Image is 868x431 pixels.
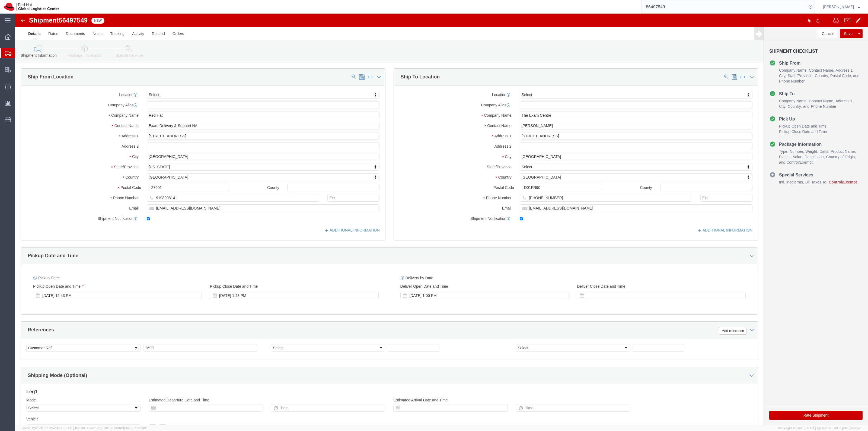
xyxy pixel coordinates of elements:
span: Copyright © [DATE]-[DATE] Agistix Inc., All Rights Reserved [778,426,861,430]
img: logo [4,3,59,11]
span: Robert Lomax [823,4,854,10]
span: Server: 2025.18.0-d1e9a510831 [22,426,85,430]
input: Search for shipment number, reference number [642,0,807,13]
span: Client: 2025.18.0-27d3021 [87,426,146,430]
button: [PERSON_NAME] [823,4,860,10]
iframe: FS Legacy Container [15,14,868,425]
span: [DATE] 10:20:09 [124,426,146,430]
span: [DATE] 11:12:30 [65,426,85,430]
